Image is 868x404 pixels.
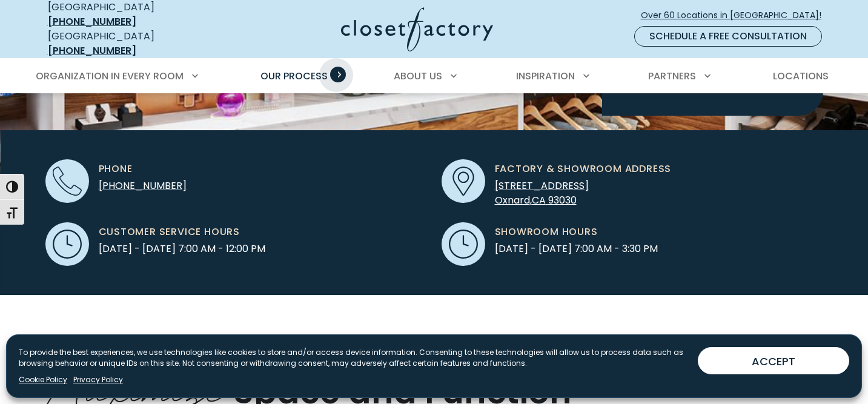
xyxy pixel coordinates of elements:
[19,374,67,385] a: Cookie Policy
[36,69,184,83] span: Organization in Every Room
[548,193,577,207] span: 93030
[99,242,265,256] span: [DATE] - [DATE] 7:00 AM - 12:00 PM
[698,347,849,374] button: ACCEPT
[45,327,449,373] span: Custom Closet Systems
[27,59,841,93] nav: Primary Menu
[648,69,696,83] span: Partners
[73,374,123,385] a: Privacy Policy
[641,9,831,22] span: Over 60 Locations in [GEOGRAPHIC_DATA]!
[495,162,672,176] span: Factory & Showroom Address
[260,69,328,83] span: Our Process
[48,15,136,28] a: [PHONE_NUMBER]
[341,7,493,51] img: Closet Factory Logo
[48,44,136,58] a: [PHONE_NUMBER]
[773,69,829,83] span: Locations
[495,242,658,256] span: [DATE] - [DATE] 7:00 AM - 3:30 PM
[495,179,589,193] span: [STREET_ADDRESS]
[99,179,187,193] a: [PHONE_NUMBER]
[48,29,224,58] div: [GEOGRAPHIC_DATA]
[495,193,530,207] span: Oxnard
[457,327,719,373] span: and Built-Ins to
[516,69,575,83] span: Inspiration
[19,347,688,369] p: To provide the best experiences, we use technologies like cookies to store and/or access device i...
[634,26,822,47] a: Schedule a Free Consultation
[99,225,240,239] span: Customer Service Hours
[394,69,442,83] span: About Us
[99,162,133,176] span: Phone
[495,179,589,207] a: [STREET_ADDRESS] Oxnard,CA 93030
[532,193,546,207] span: CA
[640,5,832,26] a: Over 60 Locations in [GEOGRAPHIC_DATA]!
[495,225,598,239] span: Showroom Hours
